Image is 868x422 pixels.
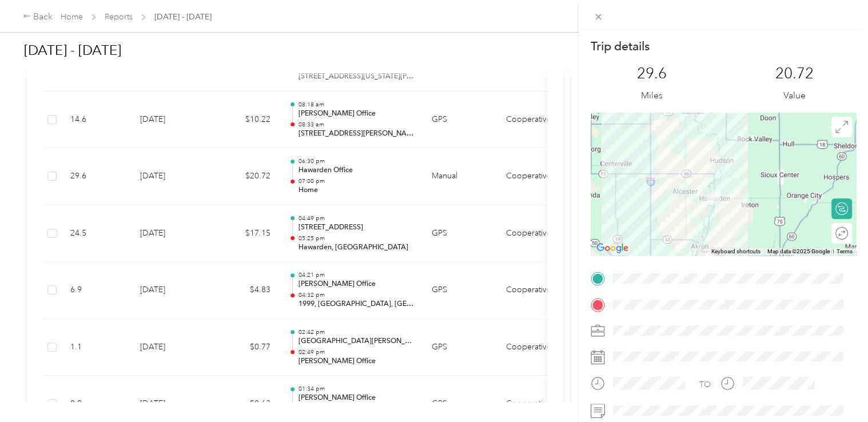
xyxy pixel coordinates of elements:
a: Open this area in Google Maps (opens a new window) [594,241,631,256]
iframe: Everlance-gr Chat Button Frame [804,358,868,422]
p: Trip details [591,38,650,54]
button: Keyboard shortcuts [711,248,761,256]
p: Value [783,89,806,103]
p: Miles [641,89,663,103]
p: 20.72 [775,65,814,83]
img: Google [594,241,631,256]
p: 29.6 [637,65,667,83]
div: TO [699,379,711,391]
a: Terms (opens in new tab) [837,248,853,254]
span: Map data ©2025 Google [767,248,830,254]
